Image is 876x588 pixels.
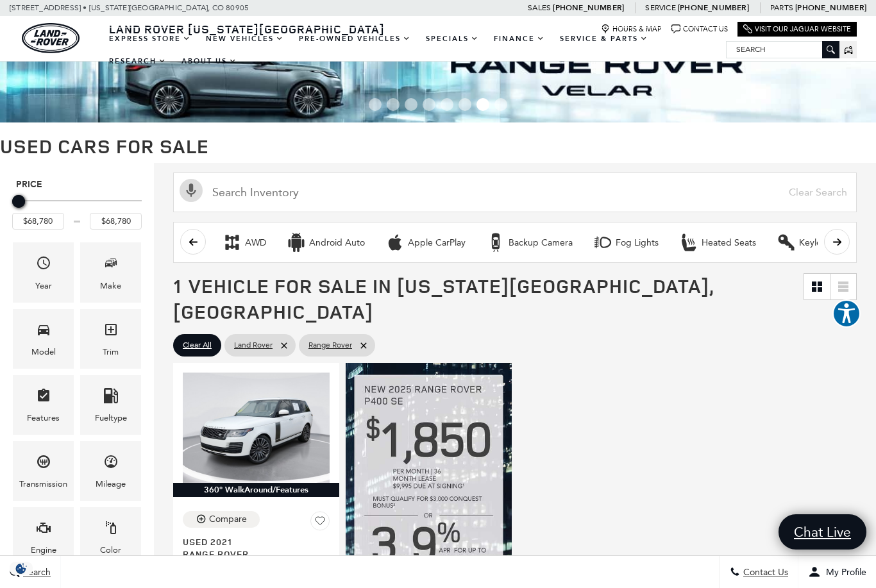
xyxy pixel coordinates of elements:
button: Fog LightsFog Lights [586,229,666,256]
button: scroll right [824,229,850,255]
div: Make [100,279,121,293]
button: Open user profile menu [798,556,876,588]
div: Backup Camera [509,237,573,249]
a: [STREET_ADDRESS] • [US_STATE][GEOGRAPHIC_DATA], CO 80905 [10,3,249,12]
span: My Profile [821,567,866,578]
div: FueltypeFueltype [80,375,141,435]
div: Mileage [96,477,126,491]
div: Year [35,279,52,293]
div: MileageMileage [80,441,141,501]
div: Price [12,190,142,230]
button: Heated SeatsHeated Seats [672,229,763,256]
div: TrimTrim [80,309,141,369]
div: Fueltype [95,411,127,425]
div: Heated Seats [679,233,698,252]
button: Android AutoAndroid Auto [280,229,372,256]
div: AWD [223,233,242,252]
div: Transmission [19,477,67,491]
input: Search [727,42,839,57]
span: 1 Vehicle for Sale in [US_STATE][GEOGRAPHIC_DATA], [GEOGRAPHIC_DATA] [173,273,714,324]
a: Land Rover [US_STATE][GEOGRAPHIC_DATA] [101,21,392,37]
div: Backup Camera [486,233,505,252]
input: Search Inventory [173,172,857,212]
span: Go to slide 1 [369,98,382,111]
span: Used 2021 [183,535,320,548]
button: Keyless EntryKeyless Entry [770,229,860,256]
span: Chat Live [788,523,857,541]
span: Range Rover [308,337,352,353]
span: Trim [103,319,119,345]
button: scroll left [180,229,206,255]
span: Go to slide 3 [405,98,417,111]
div: Compare [209,514,247,525]
div: Keyless Entry [777,233,796,252]
div: Maximum Price [12,195,25,208]
div: Color [100,543,121,557]
span: Go to slide 6 [459,98,471,111]
div: Model [31,345,56,359]
a: Service & Parts [552,28,655,50]
div: 360° WalkAround/Features [173,483,339,497]
a: Visit Our Jaguar Website [743,24,851,34]
a: Grid View [804,274,830,299]
span: Features [36,385,51,411]
div: Fog Lights [616,237,659,249]
div: Keyless Entry [799,237,853,249]
a: About Us [174,50,244,72]
div: FeaturesFeatures [13,375,74,435]
div: Android Auto [309,237,365,249]
span: Transmission [36,451,51,477]
a: EXPRESS STORE [101,28,198,50]
svg: Click to toggle on voice search [180,179,203,202]
a: [PHONE_NUMBER] [678,3,749,13]
a: Specials [418,28,486,50]
span: Mileage [103,451,119,477]
span: Clear All [183,337,212,353]
a: [PHONE_NUMBER] [795,3,866,13]
input: Maximum [90,213,142,230]
h5: Price [16,179,138,190]
div: Trim [103,345,119,359]
div: Features [27,411,60,425]
a: Hours & Map [601,24,662,34]
span: Sales [528,3,551,12]
div: ModelModel [13,309,74,369]
div: TransmissionTransmission [13,441,74,501]
a: land-rover [22,23,80,53]
a: Used 2021Range Rover Autobiography [183,535,330,572]
section: Click to Open Cookie Consent Modal [6,562,36,575]
img: Opt-Out Icon [6,562,36,575]
span: Land Rover [234,337,273,353]
div: Apple CarPlay [408,237,466,249]
span: Year [36,252,51,278]
a: Research [101,50,174,72]
div: YearYear [13,242,74,302]
div: Android Auto [287,233,306,252]
div: Fog Lights [593,233,612,252]
button: Backup CameraBackup Camera [479,229,580,256]
span: Go to slide 2 [387,98,400,111]
a: Finance [486,28,552,50]
div: AWD [245,237,266,249]
a: [PHONE_NUMBER] [553,3,624,13]
span: Engine [36,517,51,543]
button: Compare Vehicle [183,511,260,528]
span: Go to slide 8 [494,98,507,111]
span: Fueltype [103,385,119,411]
span: Model [36,319,51,345]
div: ColorColor [80,507,141,567]
span: Make [103,252,119,278]
a: Chat Live [779,514,866,550]
span: Range Rover Autobiography [183,548,320,572]
aside: Accessibility Help Desk [832,299,861,330]
button: AWDAWD [215,229,273,256]
span: Parts [770,3,793,12]
div: Apple CarPlay [385,233,405,252]
div: Engine [31,543,56,557]
div: Heated Seats [702,237,756,249]
span: Go to slide 5 [441,98,453,111]
nav: Main Navigation [101,28,726,72]
img: Land Rover [22,23,80,53]
button: Save Vehicle [310,511,330,535]
div: MakeMake [80,242,141,302]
